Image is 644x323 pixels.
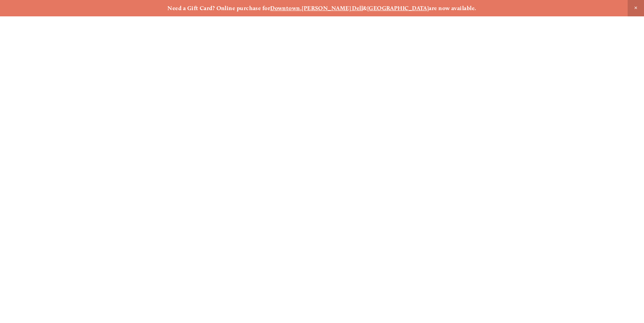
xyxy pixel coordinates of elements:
[302,5,363,12] a: [PERSON_NAME] Dell
[300,5,302,12] strong: ,
[270,5,300,12] a: Downtown
[429,5,476,12] strong: are now available.
[363,5,367,12] strong: &
[367,5,429,12] a: [GEOGRAPHIC_DATA]
[167,5,270,12] strong: Need a Gift Card? Online purchase for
